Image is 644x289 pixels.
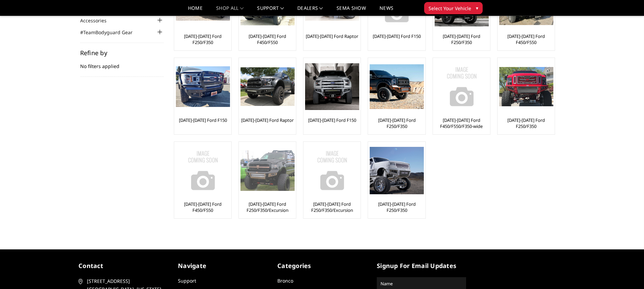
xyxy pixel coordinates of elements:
[378,278,465,289] input: Name
[241,117,294,123] a: [DATE]-[DATE] Ford Raptor
[257,6,284,16] a: Support
[178,261,267,270] h5: Navigate
[435,33,488,45] a: [DATE]-[DATE] Ford F250/F350
[277,277,293,284] a: Bronco
[178,277,196,284] a: Support
[429,5,471,12] span: Select Your Vehicle
[424,2,483,14] button: Select Your Vehicle
[370,201,423,213] a: [DATE]-[DATE] Ford F250/F350
[78,261,168,270] h5: contact
[499,33,553,45] a: [DATE]-[DATE] Ford F450/F550
[188,6,203,16] a: Home
[216,6,244,16] a: shop all
[176,143,230,198] img: No Image
[377,261,466,270] h5: signup for email updates
[179,117,227,123] a: [DATE]-[DATE] Ford F150
[240,33,294,45] a: [DATE]-[DATE] Ford F450/F550
[435,117,488,129] a: [DATE]-[DATE] Ford F450/F550/F350-wide
[499,117,553,129] a: [DATE]-[DATE] Ford F250/F350
[379,6,393,16] a: News
[80,29,141,36] a: #TeamBodyguard Gear
[240,201,294,213] a: [DATE]-[DATE] Ford F250/F350/Excursion
[80,50,164,77] div: No filters applied
[373,33,421,39] a: [DATE]-[DATE] Ford F150
[306,33,358,39] a: [DATE]-[DATE] Ford Raptor
[308,117,356,123] a: [DATE]-[DATE] Ford F150
[176,143,230,198] a: No Image
[610,257,644,289] iframe: Chat Widget
[80,50,164,56] h5: Refine by
[277,261,367,270] h5: Categories
[337,6,366,16] a: SEMA Show
[435,60,489,114] img: No Image
[176,201,230,213] a: [DATE]-[DATE] Ford F450/F550
[370,117,423,129] a: [DATE]-[DATE] Ford F250/F350
[305,143,359,198] img: No Image
[305,201,359,213] a: [DATE]-[DATE] Ford F250/F350/Excursion
[176,33,230,45] a: [DATE]-[DATE] Ford F250/F350
[80,17,115,24] a: Accessories
[297,6,323,16] a: Dealers
[476,4,478,12] span: ▾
